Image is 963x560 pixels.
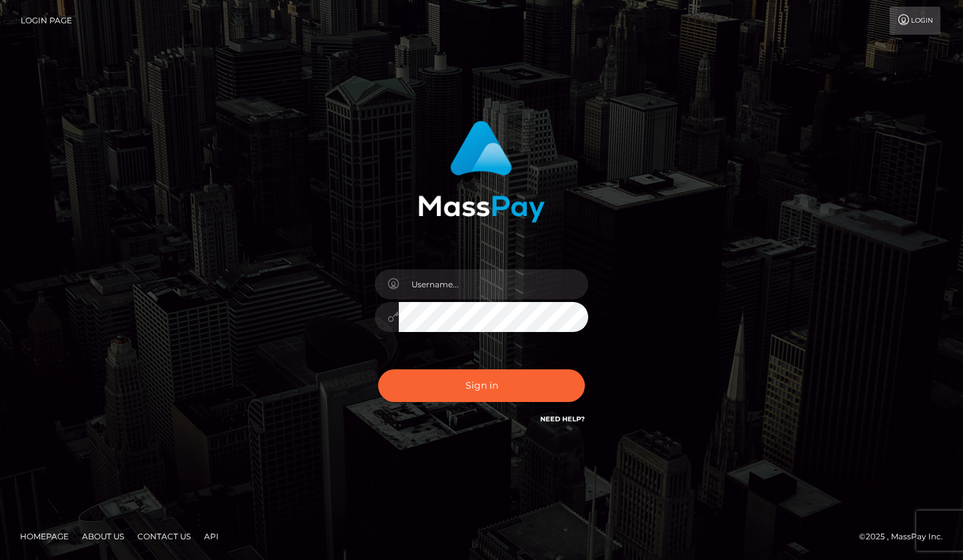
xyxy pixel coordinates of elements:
[399,269,588,299] input: Username...
[15,526,74,547] a: Homepage
[199,526,224,547] a: API
[378,369,585,402] button: Sign in
[890,7,940,35] a: Login
[418,121,545,223] img: MassPay Login
[21,7,72,35] a: Login Page
[859,529,953,544] div: © 2025 , MassPay Inc.
[540,415,585,423] a: Need Help?
[77,526,129,547] a: About Us
[132,526,196,547] a: Contact Us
